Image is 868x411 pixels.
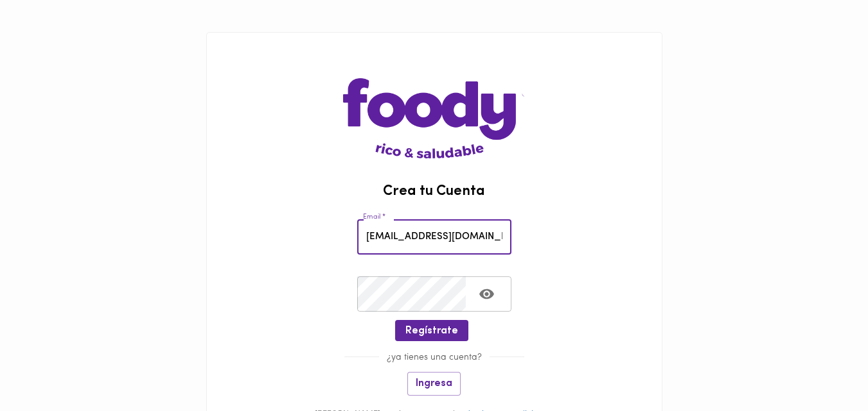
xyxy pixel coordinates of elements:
img: logo-main-page.png [343,33,525,158]
input: pepitoperez@gmail.com [357,219,511,255]
button: Regístrate [395,320,468,341]
button: Ingresa [407,372,461,396]
iframe: Messagebird Livechat Widget [793,337,855,398]
span: Regístrate [405,325,458,337]
span: ¿ya tienes una cuenta? [379,353,490,362]
button: Toggle password visibility [471,278,502,310]
h2: Crea tu Cuenta [207,184,662,199]
span: Ingresa [416,378,452,390]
